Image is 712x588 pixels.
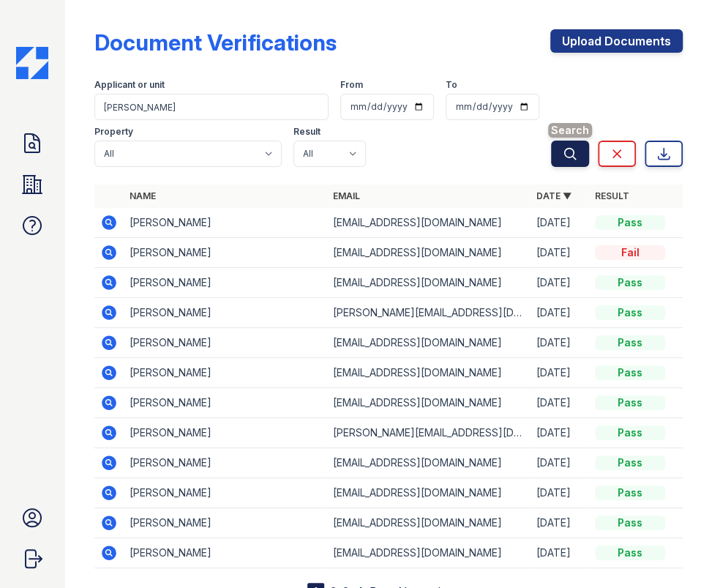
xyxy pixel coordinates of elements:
td: [PERSON_NAME] [124,538,327,568]
td: [PERSON_NAME][EMAIL_ADDRESS][DOMAIN_NAME] [327,298,531,328]
td: [PERSON_NAME] [124,298,327,328]
td: [EMAIL_ADDRESS][DOMAIN_NAME] [327,538,531,568]
img: CE_Icon_Blue-c292c112584629df590d857e76928e9f676e5b41ef8f769ba2f05ee15b207248.png [16,47,48,79]
td: [DATE] [531,328,589,358]
td: [DATE] [531,268,589,298]
td: [EMAIL_ADDRESS][DOMAIN_NAME] [327,268,531,298]
input: Search by name, email, or unit number [94,94,329,120]
td: [EMAIL_ADDRESS][DOMAIN_NAME] [327,238,531,268]
div: Pass [595,335,665,350]
td: [PERSON_NAME] [124,448,327,478]
div: Pass [595,516,665,530]
span: Search [548,123,592,138]
td: [DATE] [531,478,589,508]
td: [EMAIL_ADDRESS][DOMAIN_NAME] [327,448,531,478]
td: [DATE] [531,208,589,238]
button: Search [551,141,589,167]
td: [DATE] [531,448,589,478]
div: Pass [595,546,665,560]
div: Pass [595,305,665,320]
td: [EMAIL_ADDRESS][DOMAIN_NAME] [327,208,531,238]
td: [PERSON_NAME] [124,358,327,388]
a: Date ▼ [536,190,572,201]
td: [EMAIL_ADDRESS][DOMAIN_NAME] [327,328,531,358]
td: [DATE] [531,238,589,268]
a: Result [595,190,629,201]
label: Applicant or unit [94,79,165,91]
td: [DATE] [531,508,589,538]
a: Name [130,190,156,201]
td: [PERSON_NAME] [124,328,327,358]
td: [PERSON_NAME][EMAIL_ADDRESS][DOMAIN_NAME] [327,418,531,448]
label: Property [94,126,133,138]
td: [EMAIL_ADDRESS][DOMAIN_NAME] [327,508,531,538]
td: [DATE] [531,538,589,568]
td: [PERSON_NAME] [124,418,327,448]
td: [DATE] [531,358,589,388]
div: Pass [595,365,665,380]
td: [PERSON_NAME] [124,388,327,418]
div: Document Verifications [94,29,337,56]
div: Pass [595,455,665,470]
div: Pass [595,485,665,500]
div: Pass [595,425,665,440]
td: [PERSON_NAME] [124,238,327,268]
td: [PERSON_NAME] [124,268,327,298]
label: To [446,79,457,91]
td: [EMAIL_ADDRESS][DOMAIN_NAME] [327,358,531,388]
td: [DATE] [531,418,589,448]
a: Email [333,190,360,201]
td: [EMAIL_ADDRESS][DOMAIN_NAME] [327,388,531,418]
div: Pass [595,275,665,290]
label: From [340,79,363,91]
td: [PERSON_NAME] [124,208,327,238]
td: [DATE] [531,388,589,418]
div: Pass [595,395,665,410]
td: [DATE] [531,298,589,328]
a: Upload Documents [550,29,683,53]
div: Pass [595,215,665,230]
div: Fail [595,245,665,260]
td: [PERSON_NAME] [124,508,327,538]
label: Result [293,126,321,138]
td: [EMAIL_ADDRESS][DOMAIN_NAME] [327,478,531,508]
td: [PERSON_NAME] [124,478,327,508]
